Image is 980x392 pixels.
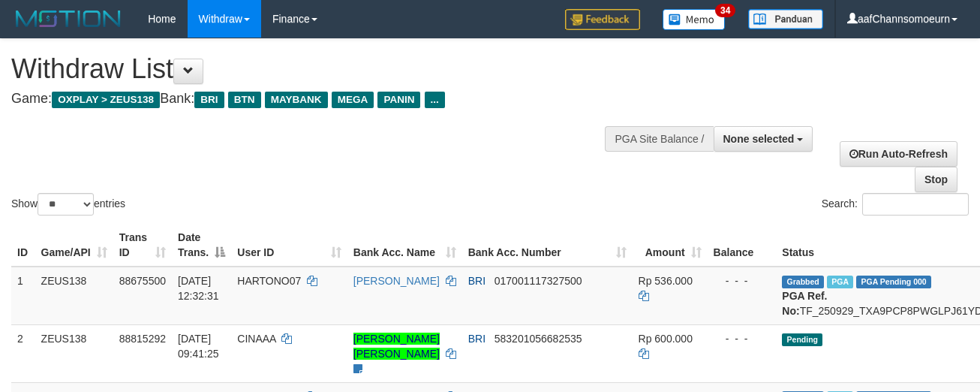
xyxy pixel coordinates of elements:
[714,273,771,288] div: - - -
[11,267,35,325] td: 1
[113,224,172,267] th: Trans ID: activate to sort column ascending
[35,267,113,325] td: ZEUS138
[565,9,640,30] img: Feedback.jpg
[715,4,735,17] span: 34
[639,275,693,287] span: Rp 536.000
[11,224,35,267] th: ID
[265,92,328,108] span: MAYBANK
[723,133,795,145] span: None selected
[231,224,347,267] th: User ID: activate to sort column ascending
[11,54,639,84] h1: Withdraw List
[708,224,777,267] th: Balance
[748,9,823,29] img: panduan.png
[119,275,166,287] span: 88675500
[827,276,853,288] span: Marked by aaftrukkakada
[353,275,440,287] a: [PERSON_NAME]
[782,333,822,346] span: Pending
[38,193,94,216] select: Showentries
[663,9,726,30] img: Button%20Memo.svg
[11,193,125,216] label: Show entries
[495,275,582,287] span: Copy 017001117327500 to clipboard
[782,290,827,317] b: PGA Ref. No:
[52,92,160,108] span: OXPLAY > ZEUS138
[353,333,440,360] a: [PERSON_NAME] [PERSON_NAME]
[347,224,462,267] th: Bank Acc. Name: activate to sort column ascending
[228,92,261,108] span: BTN
[495,333,582,345] span: Copy 583201056682535 to clipboard
[714,331,771,346] div: - - -
[462,224,633,267] th: Bank Acc. Number: activate to sort column ascending
[11,8,125,30] img: MOTION_logo.png
[178,333,219,360] span: [DATE] 09:41:25
[377,92,420,108] span: PANIN
[633,224,708,267] th: Amount: activate to sort column ascending
[468,333,485,345] span: BRI
[915,167,957,192] a: Stop
[11,324,35,382] td: 2
[468,275,485,287] span: BRI
[237,275,301,287] span: HARTONO07
[605,126,713,152] div: PGA Site Balance /
[782,276,824,288] span: Grabbed
[178,275,219,302] span: [DATE] 12:32:31
[332,92,374,108] span: MEGA
[639,333,693,345] span: Rp 600.000
[862,193,969,216] input: Search:
[714,126,813,152] button: None selected
[237,333,275,345] span: CINAAA
[35,324,113,382] td: ZEUS138
[856,276,931,288] span: PGA Pending
[840,141,957,167] a: Run Auto-Refresh
[11,92,639,107] h4: Game: Bank:
[119,333,166,345] span: 88815292
[194,92,224,108] span: BRI
[822,193,969,216] label: Search:
[35,224,113,267] th: Game/API: activate to sort column ascending
[172,224,231,267] th: Date Trans.: activate to sort column descending
[425,92,445,108] span: ...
